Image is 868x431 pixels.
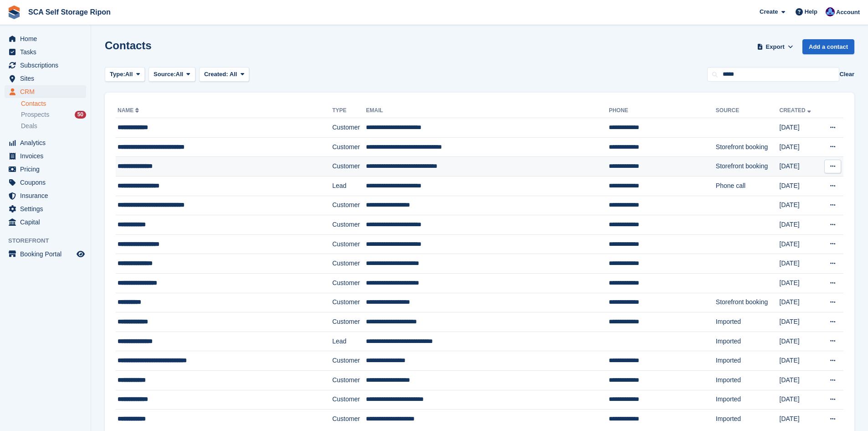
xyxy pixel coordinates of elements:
span: All [230,71,237,78]
td: Customer [332,370,366,390]
td: [DATE] [780,176,820,196]
span: Storefront [8,236,91,245]
td: Customer [332,273,366,293]
td: [DATE] [780,312,820,332]
td: [DATE] [780,196,820,215]
h1: Contacts [105,39,152,52]
td: [DATE] [780,293,820,312]
td: Customer [332,118,366,138]
td: [DATE] [780,137,820,157]
td: Imported [716,312,780,332]
span: Help [805,7,817,16]
img: Sarah Race [826,7,835,16]
a: menu [5,85,86,98]
span: Booking Portal [20,248,75,260]
button: Export [755,39,795,54]
span: Subscriptions [20,59,75,72]
span: Pricing [20,163,75,176]
span: Deals [21,122,37,130]
td: Imported [716,390,780,410]
a: Contacts [21,99,86,108]
td: Customer [332,215,366,235]
span: Tasks [20,46,75,58]
td: Customer [332,157,366,177]
button: Source: All [149,67,195,82]
td: Imported [716,370,780,390]
td: Customer [332,351,366,371]
a: menu [5,176,86,189]
td: Customer [332,137,366,157]
th: Type [332,104,366,118]
span: Account [836,8,860,17]
td: Phone call [716,176,780,196]
td: [DATE] [780,273,820,293]
td: [DATE] [780,118,820,138]
td: Customer [332,410,366,429]
span: Capital [20,216,75,228]
span: Insurance [20,189,75,202]
span: Created: [204,71,228,78]
td: [DATE] [780,410,820,429]
span: CRM [20,85,75,98]
td: Lead [332,332,366,351]
button: Clear [839,70,854,79]
a: Add a contact [802,39,854,54]
a: menu [5,203,86,215]
span: Coupons [20,176,75,189]
td: Customer [332,254,366,274]
td: [DATE] [780,390,820,410]
span: Invoices [20,150,75,162]
span: Analytics [20,136,75,149]
span: Prospects [21,110,49,119]
span: Export [766,42,785,52]
a: menu [5,189,86,202]
td: [DATE] [780,254,820,274]
span: Settings [20,203,75,215]
a: Prospects 50 [21,110,86,119]
a: menu [5,216,86,228]
span: Type: [110,70,125,79]
td: Storefront booking [716,137,780,157]
td: [DATE] [780,351,820,371]
span: Source: [154,70,175,79]
a: menu [5,248,86,260]
td: Customer [332,312,366,332]
a: menu [5,163,86,176]
span: Home [20,32,75,45]
td: Customer [332,293,366,312]
td: [DATE] [780,157,820,177]
th: Source [716,104,780,118]
td: Customer [332,196,366,215]
td: Storefront booking [716,293,780,312]
a: SCA Self Storage Ripon [25,5,114,20]
span: Create [760,7,778,16]
th: Phone [609,104,716,118]
td: Imported [716,351,780,371]
td: Imported [716,410,780,429]
td: [DATE] [780,332,820,351]
td: Storefront booking [716,157,780,177]
td: [DATE] [780,215,820,235]
td: Imported [716,332,780,351]
a: menu [5,59,86,72]
span: All [125,70,133,79]
td: Customer [332,390,366,410]
a: Name [118,107,141,114]
button: Created: All [199,67,249,82]
td: [DATE] [780,234,820,254]
td: Lead [332,176,366,196]
a: menu [5,32,86,45]
a: Preview store [75,249,86,260]
a: menu [5,136,86,149]
a: menu [5,150,86,162]
a: menu [5,46,86,58]
td: [DATE] [780,370,820,390]
button: Type: All [105,67,145,82]
a: Created [780,107,813,114]
div: 50 [75,111,86,119]
td: Customer [332,234,366,254]
img: stora-icon-8386f47178a22dfd0bd8f6a31ec36ba5ce8667c1dd55bd0f319d3a0aa187defe.svg [7,5,21,19]
span: Sites [20,72,75,85]
a: Deals [21,121,86,131]
span: All [176,70,184,79]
